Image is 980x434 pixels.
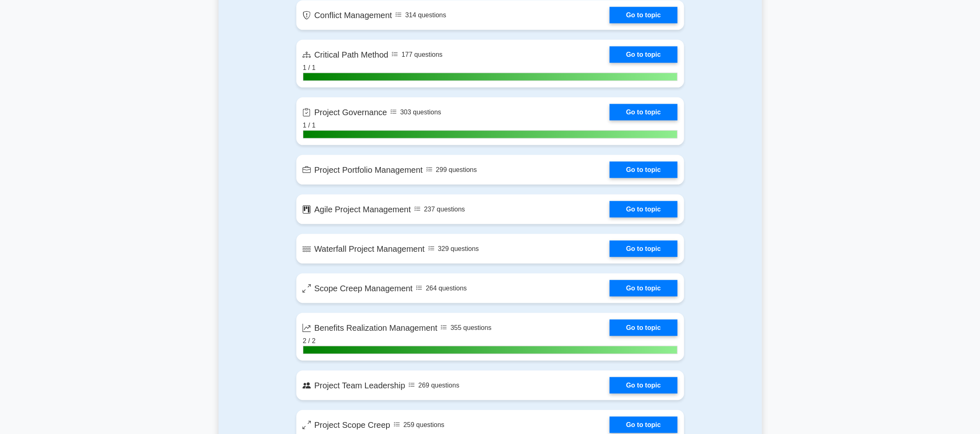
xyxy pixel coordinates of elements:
[610,162,677,178] a: Go to topic
[610,201,677,218] a: Go to topic
[610,7,677,23] a: Go to topic
[610,320,677,336] a: Go to topic
[610,46,677,63] a: Go to topic
[610,377,677,394] a: Go to topic
[610,241,677,257] a: Go to topic
[610,417,677,433] a: Go to topic
[610,280,677,297] a: Go to topic
[610,104,677,121] a: Go to topic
